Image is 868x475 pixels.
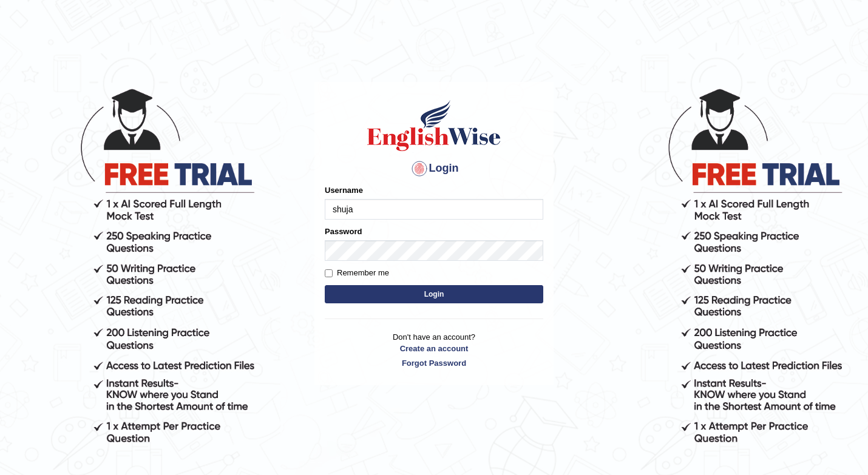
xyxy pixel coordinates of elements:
label: Password [325,226,362,237]
h4: Login [325,159,543,178]
p: Don't have an account? [325,331,543,369]
label: Remember me [325,267,389,279]
a: Create an account [325,343,543,354]
img: Logo of English Wise sign in for intelligent practice with AI [365,98,503,153]
input: Remember me [325,269,333,277]
label: Username [325,184,363,196]
a: Forgot Password [325,357,543,369]
button: Login [325,285,543,303]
